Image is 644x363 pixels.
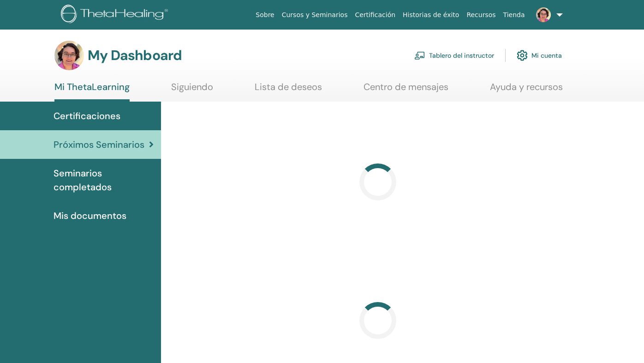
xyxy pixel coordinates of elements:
img: cog.svg [517,48,528,63]
span: Mis documentos [54,209,126,223]
a: Sobre [252,6,278,24]
a: Recursos [463,6,499,24]
img: chalkboard-teacher.svg [414,51,425,60]
span: Certificaciones [54,109,120,123]
a: Mi cuenta [517,45,562,66]
a: Tienda [500,6,529,24]
a: Certificación [351,6,399,24]
a: Siguiendo [171,81,213,99]
span: Seminarios completados [54,166,154,194]
img: default.jpg [54,41,84,70]
a: Lista de deseos [255,81,322,99]
a: Mi ThetaLearning [54,81,130,102]
a: Historias de éxito [399,6,463,24]
img: default.jpg [536,7,551,22]
a: Tablero del instructor [414,45,494,66]
h3: My Dashboard [88,47,182,64]
img: logo.png [61,5,171,25]
a: Centro de mensajes [364,81,448,99]
a: Ayuda y recursos [490,81,563,99]
a: Cursos y Seminarios [278,6,352,24]
span: Próximos Seminarios [54,138,144,151]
